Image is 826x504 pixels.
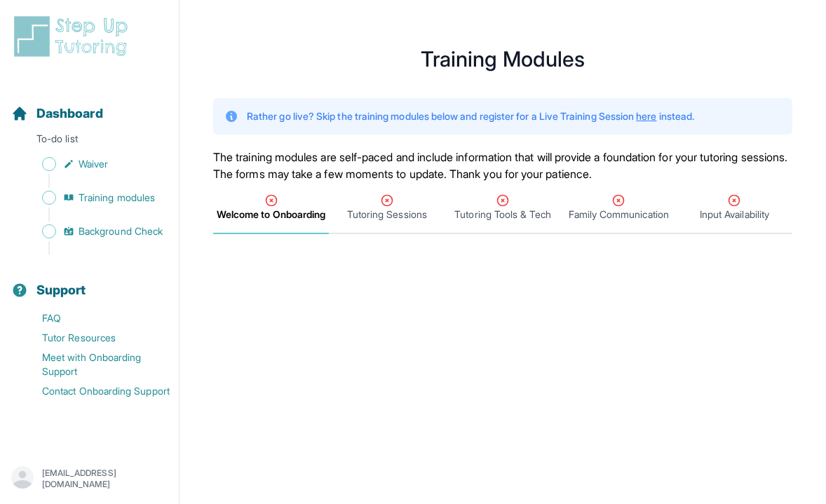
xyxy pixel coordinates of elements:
[42,468,168,490] p: [EMAIL_ADDRESS][DOMAIN_NAME]
[11,466,168,491] button: [EMAIL_ADDRESS][DOMAIN_NAME]
[36,280,86,300] span: Support
[79,157,108,171] span: Waiver
[11,188,179,207] a: Training modules
[569,207,669,222] span: Family Communication
[36,104,103,123] span: Dashboard
[6,132,173,151] p: To-do list
[213,182,792,234] nav: Tabs
[247,109,694,123] p: Rather go live? Skip the training modules below and register for a Live Training Session instead.
[11,222,179,241] a: Background Check
[11,104,103,123] a: Dashboard
[11,328,179,348] a: Tutor Resources
[79,224,163,238] span: Background Check
[6,258,173,306] button: Support
[217,207,325,222] span: Welcome to Onboarding
[454,207,550,222] span: Tutoring Tools & Tech
[213,149,792,182] p: The training modules are self-paced and include information that will provide a foundation for yo...
[700,207,769,222] span: Input Availability
[11,308,179,328] a: FAQ
[6,81,173,129] button: Dashboard
[636,110,656,122] a: here
[11,348,179,381] a: Meet with Onboarding Support
[347,207,427,222] span: Tutoring Sessions
[11,381,179,401] a: Contact Onboarding Support
[11,154,179,174] a: Waiver
[213,50,792,67] h1: Training Modules
[79,191,155,205] span: Training modules
[11,14,136,59] img: logo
